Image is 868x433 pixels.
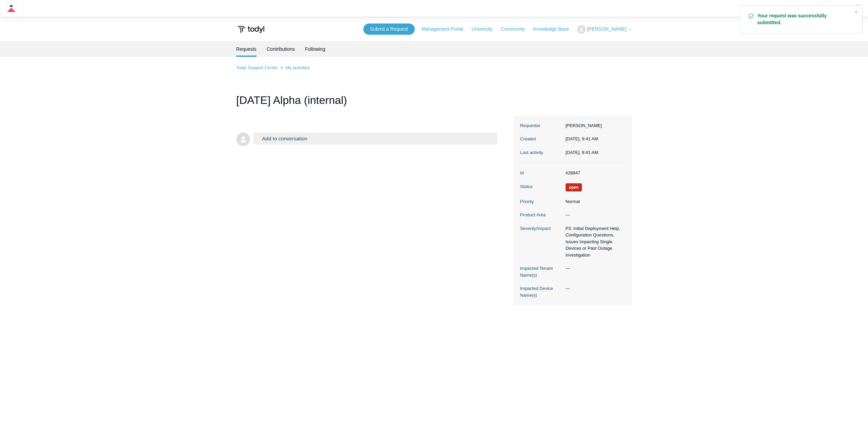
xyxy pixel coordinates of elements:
strong: Your request was successfully submitted. [757,13,849,26]
dt: Severity/Impact [520,225,562,232]
dt: Requester [520,122,562,129]
a: Following [305,41,325,57]
li: Todyl Support Center [236,65,279,70]
dd: [PERSON_NAME] [562,122,625,129]
a: My activities [285,65,310,70]
dt: Created [520,136,562,142]
a: Community [501,26,532,33]
li: Requests [236,41,256,57]
dd: P3: Initial Deployment Help, Configuration Questions, Issues Impacting Single Devices or Past Out... [562,225,625,259]
span: We are working on a response for you [565,183,582,191]
time: 10/10/2025, 09:41 [565,136,598,141]
dt: Impacted Device Name(s) [520,285,562,298]
li: My activities [279,65,310,70]
dd: — [562,285,625,292]
img: Todyl Support Center Help Center home page [236,23,265,36]
a: Contributions [267,41,295,57]
dt: Impacted Tenant Name(s) [520,265,562,278]
dt: Priority [520,198,562,205]
dt: Product Area [520,212,562,218]
dt: Status [520,183,562,190]
h1: [DATE] Alpha (internal) [236,92,498,115]
dt: Id [520,170,562,176]
a: Submit a Request [363,24,415,35]
a: Knowledge Base [533,26,576,33]
div: Close [851,7,861,17]
zd-hc-trigger: Click your profile icon to open the profile menu [853,4,861,13]
time: 10/10/2025, 09:41 [565,150,598,155]
dd: — [562,265,625,272]
dd: Normal [562,198,625,205]
button: [PERSON_NAME] [577,25,632,34]
dt: Last activity [520,149,562,156]
img: user avatar [853,4,861,13]
span: [PERSON_NAME] [587,26,626,32]
a: Todyl Support Center [236,65,278,70]
button: Add to conversation [253,133,498,144]
dd: — [562,212,625,218]
dd: #28847 [562,170,625,176]
a: Management Portal [422,26,470,33]
a: University [471,26,499,33]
